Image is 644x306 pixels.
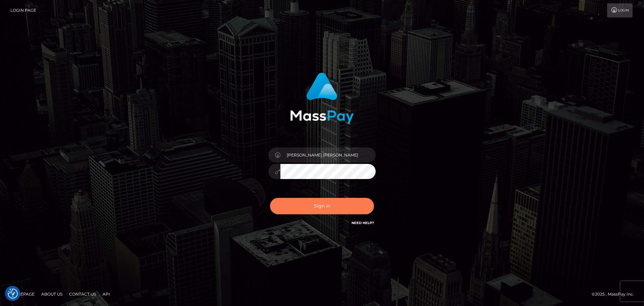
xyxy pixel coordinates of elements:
input: Username... [280,147,376,163]
img: Revisit consent button [8,289,18,299]
button: Consent Preferences [8,289,18,299]
button: Sign in [270,198,374,214]
img: MassPay Login [290,73,354,124]
a: Need Help? [352,221,374,225]
a: Login [607,3,633,17]
a: Contact Us [66,289,99,299]
div: © 2025 , MassPay Inc. [592,291,639,298]
a: About Us [39,289,65,299]
a: Login Page [10,3,36,17]
a: Homepage [7,289,37,299]
a: API [100,289,113,299]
